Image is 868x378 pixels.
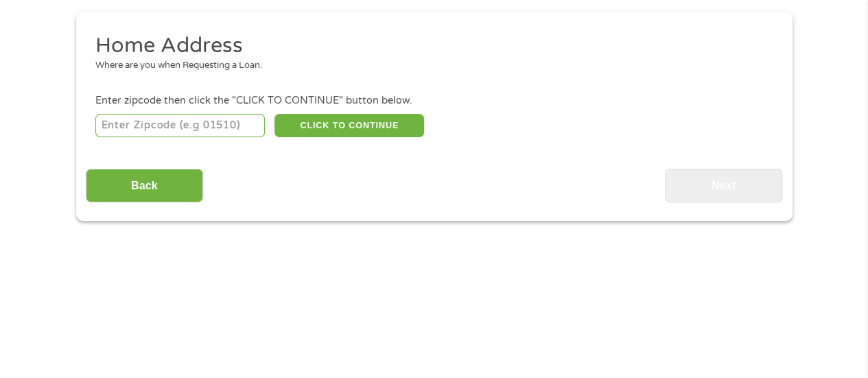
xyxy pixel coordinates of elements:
div: Where are you when Requesting a Loan. [95,59,762,73]
button: CLICK TO CONTINUE [274,114,424,137]
div: Enter zipcode then click the "CLICK TO CONTINUE" button below. [95,93,772,108]
input: Next [665,169,782,202]
input: Back [86,169,203,202]
input: Enter Zipcode (e.g 01510) [95,114,265,137]
h2: Home Address [95,32,762,60]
